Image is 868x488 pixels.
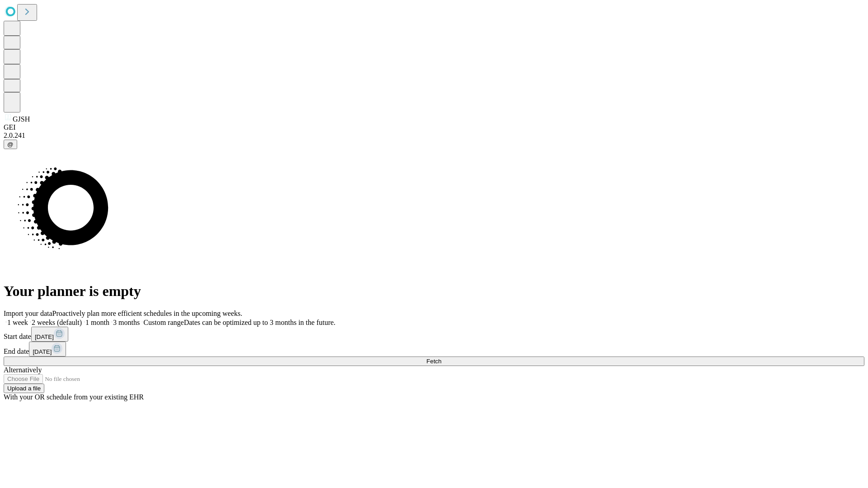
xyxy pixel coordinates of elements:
span: 1 week [7,319,28,326]
span: Import your data [4,310,52,317]
span: 3 months [113,319,140,326]
span: Dates can be optimized up to 3 months in the future. [184,319,335,326]
div: End date [4,342,864,357]
button: [DATE] [31,327,68,342]
div: GEI [4,123,864,131]
span: 2 weeks (default) [32,319,82,326]
span: Fetch [426,358,441,365]
h1: Your planner is empty [4,283,864,300]
button: @ [4,140,17,149]
span: Custom range [143,319,184,326]
span: [DATE] [35,333,54,340]
span: @ [7,141,14,148]
button: [DATE] [29,342,66,357]
span: Proactively plan more efficient schedules in the upcoming weeks. [52,310,242,317]
span: 1 month [85,319,109,326]
span: With your OR schedule from your existing EHR [4,393,144,401]
span: [DATE] [33,348,52,355]
span: Alternatively [4,366,42,374]
button: Upload a file [4,384,44,393]
span: GJSH [13,115,30,123]
button: Fetch [4,357,864,366]
div: 2.0.241 [4,131,864,140]
div: Start date [4,327,864,342]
